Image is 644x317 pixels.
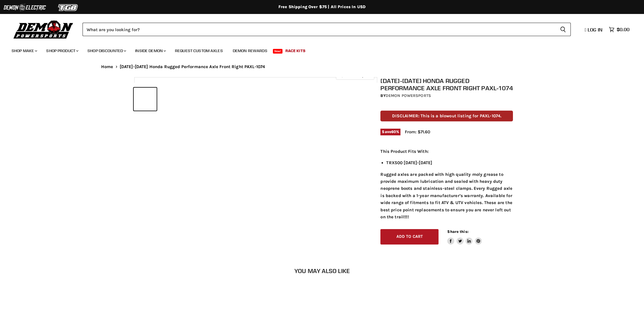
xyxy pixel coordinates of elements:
[46,2,90,13] img: TGB Logo 2
[555,23,571,36] button: Search
[273,49,283,54] span: New!
[101,268,543,274] h2: You may also like
[83,45,130,57] a: Shop Discounted
[405,129,430,134] span: From: $71.60
[380,129,400,135] span: Save %
[42,45,82,57] a: Shop Product
[380,229,439,245] button: Add to cart
[582,27,606,32] a: Log in
[380,148,513,155] p: This Product Fits With:
[380,111,513,121] p: DISCLAIMER: This is a blowout listing for PAXL-1074.
[391,130,396,134] span: 60
[12,19,75,40] img: Demon Powersports
[83,23,571,36] form: Product
[386,159,513,166] li: TRX500 [DATE]-[DATE]
[281,45,310,57] a: Race Kits
[120,64,265,69] span: [DATE]-[DATE] Honda Rugged Performance Axle Front Right PAXL-1074
[228,45,272,57] a: Demon Rewards
[617,27,629,32] span: $0.00
[339,73,371,78] span: Click to expand
[7,42,628,57] ul: Main menu
[386,93,431,98] a: Demon Powersports
[588,27,602,33] span: Log in
[3,2,46,13] img: Demon Electric Logo 2
[380,77,513,92] h1: [DATE]-[DATE] Honda Rugged Performance Axle Front Right PAXL-1074
[83,23,555,36] input: Search
[131,45,169,57] a: Inside Demon
[447,229,482,245] aside: Share this:
[171,45,227,57] a: Request Custom Axles
[380,93,513,99] div: by
[396,234,423,239] span: Add to cart
[380,148,513,220] div: Rugged axles are packed with high quality moly grease to provide maximum lubrication and sealed w...
[101,64,113,69] a: Home
[90,64,554,69] nav: Breadcrumbs
[606,25,632,34] a: $0.00
[90,4,554,10] div: Free Shipping Over $75 | All Prices In USD
[447,229,468,234] span: Share this:
[7,45,41,57] a: Shop Make
[134,88,157,111] button: 2001-2004 Honda Rugged Performance Axle Front Right PAXL-1074 thumbnail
